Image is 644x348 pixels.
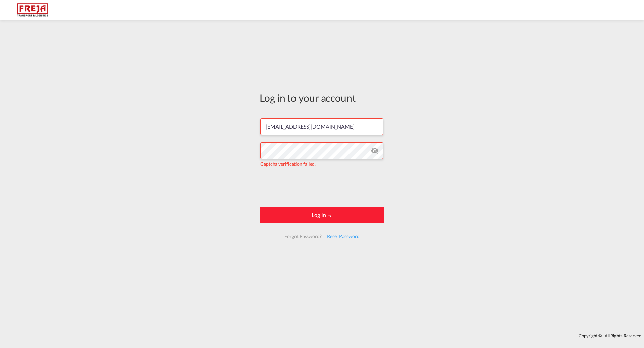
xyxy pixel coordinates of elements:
md-icon: icon-eye-off [371,147,379,155]
div: Forgot Password? [282,230,324,242]
span: Captcha verification failed. [260,161,316,167]
input: Enter email/phone number [260,118,383,135]
div: Log in to your account [260,91,384,105]
img: 586607c025bf11f083711d99603023e7.png [10,3,55,18]
div: Reset Password [324,230,362,242]
iframe: reCAPTCHA [271,174,373,200]
button: LOGIN [260,207,384,223]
